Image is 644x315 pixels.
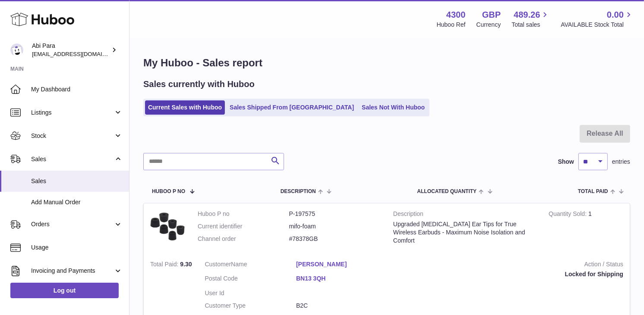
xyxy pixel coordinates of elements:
[198,210,289,218] dt: Huboo P no
[561,21,634,29] span: AVAILABLE Stock Total
[437,21,466,29] div: Huboo Ref
[31,155,114,163] span: Sales
[31,177,123,185] span: Sales
[10,44,23,56] img: Abi@mifo.co.uk
[514,9,540,21] span: 489.26
[578,189,608,194] span: Total paid
[31,85,123,94] span: My Dashboard
[205,260,297,271] dt: Name
[446,9,466,21] strong: 4300
[417,189,477,194] span: ALLOCATED Quantity
[612,158,630,166] span: entries
[31,267,114,275] span: Invoicing and Payments
[296,302,388,310] dd: B2C
[401,260,623,271] strong: Action / Status
[152,189,185,194] span: Huboo P no
[281,189,316,194] span: Description
[198,235,289,243] dt: Channel order
[359,100,428,115] a: Sales Not With Huboo
[145,100,225,115] a: Current Sales with Huboo
[511,9,550,29] a: 489.26 Total sales
[393,220,536,245] div: Upgraded [MEDICAL_DATA] Ear Tips for True Wireless Earbuds - Maximum Noise Isolation and Comfort
[10,283,119,298] a: Log out
[205,274,297,285] dt: Postal Code
[32,50,127,57] span: [EMAIL_ADDRESS][DOMAIN_NAME]
[31,132,114,140] span: Stock
[561,9,634,29] a: 0.00 AVAILABLE Stock Total
[198,222,289,231] dt: Current identifier
[607,9,624,21] span: 0.00
[482,9,501,21] strong: GBP
[549,210,588,219] strong: Quantity Sold
[393,210,536,220] strong: Description
[289,210,381,218] dd: P-197575
[296,260,388,268] a: [PERSON_NAME]
[31,109,114,117] span: Listings
[205,302,297,310] dt: Customer Type
[31,198,123,206] span: Add Manual Order
[143,56,630,70] h1: My Huboo - Sales report
[32,42,110,58] div: Abi Para
[150,261,180,270] strong: Total Paid
[31,243,123,252] span: Usage
[477,21,501,29] div: Currency
[289,222,381,231] dd: mifo-foam
[296,274,388,283] a: BN13 3QH
[143,78,255,90] h2: Sales currently with Huboo
[150,210,185,244] img: mifo-memory-foam-ear-tips.jpg
[31,220,114,228] span: Orders
[180,261,192,268] span: 9.30
[542,203,630,254] td: 1
[205,289,297,297] dt: User Id
[511,21,550,29] span: Total sales
[227,100,357,115] a: Sales Shipped From [GEOGRAPHIC_DATA]
[205,261,231,268] span: Customer
[401,270,623,278] div: Locked for Shipping
[289,235,381,243] dd: #78378GB
[558,158,574,166] label: Show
